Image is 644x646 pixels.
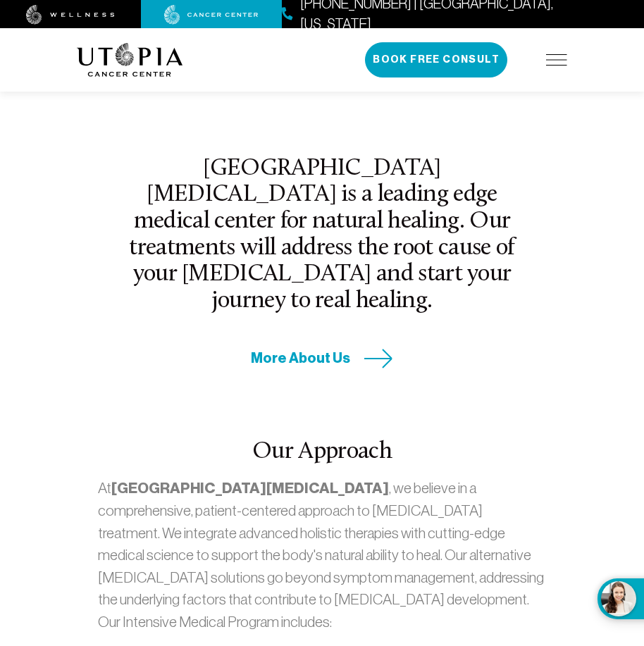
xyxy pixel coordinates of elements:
[365,42,507,77] button: Book Free Consult
[164,5,259,25] img: cancer center
[251,349,350,368] span: More About Us
[98,439,546,466] h2: Our Approach
[98,477,546,633] p: At , we believe in a comprehensive, patient-centered approach to [MEDICAL_DATA] treatment. We int...
[119,156,525,315] h2: [GEOGRAPHIC_DATA][MEDICAL_DATA] is a leading edge medical center for natural healing. Our treatme...
[546,54,567,66] img: icon-hamburger
[77,43,183,77] img: logo
[26,5,115,25] img: wellness
[111,479,389,497] strong: [GEOGRAPHIC_DATA][MEDICAL_DATA]
[251,349,393,368] a: More About Us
